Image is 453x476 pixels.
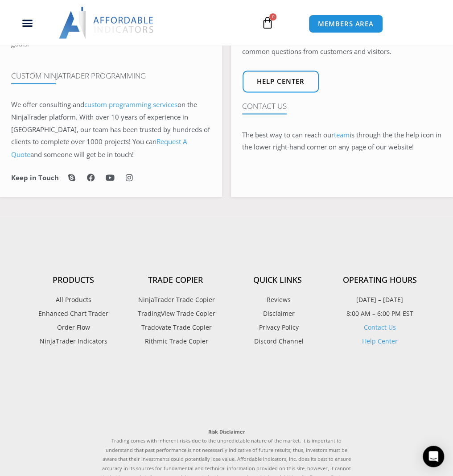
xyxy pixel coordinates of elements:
span: MEMBERS AREA [318,21,374,27]
a: Privacy Policy [226,321,329,333]
p: 8:00 AM – 6:00 PM EST [329,307,431,319]
a: All Products [22,294,124,305]
span: Help center [257,78,305,85]
a: team [334,130,350,139]
a: Help Center [362,336,398,345]
a: Contact Us [364,323,396,331]
span: Order Flow [57,321,90,333]
h4: Contact Us [242,102,442,111]
span: All Products [56,294,91,305]
strong: Risk Disclaimer [208,428,245,435]
span: We offer consulting and [11,100,177,109]
a: NinjaTrader Trade Copier [124,294,226,305]
span: TradingView Trade Copier [136,307,215,319]
h4: Quick Links [226,275,329,285]
h6: Keep in Touch [11,173,59,182]
span: Rithmic Trade Copier [143,335,208,347]
span: NinjaTrader Trade Copier [136,294,215,305]
a: Help center [243,70,319,92]
a: custom programming services [84,100,177,109]
a: 0 [247,10,287,36]
span: 0 [269,13,276,21]
a: Disclaimer [226,307,329,319]
a: Order Flow [22,321,124,333]
a: TradingView Trade Copier [124,307,226,319]
h4: Custom NinjaTrader Programming [11,71,211,80]
span: Enhanced Chart Trader [38,307,108,319]
h4: Operating Hours [329,275,431,285]
span: Privacy Policy [257,321,299,333]
div: Menu Toggle [5,14,50,31]
p: [DATE] – [DATE] [329,294,431,305]
a: Enhanced Chart Trader [22,307,124,319]
img: LogoAI | Affordable Indicators – NinjaTrader [59,7,155,39]
span: Tradovate Trade Copier [139,321,212,333]
span: Disclaimer [261,307,295,319]
a: MEMBERS AREA [309,15,383,33]
span: Discord Channel [252,335,304,347]
a: Tradovate Trade Copier [124,321,226,333]
a: Discord Channel [226,335,329,347]
a: NinjaTrader Indicators [22,335,124,347]
span: on the NinjaTrader platform. With over 10 years of experience in [GEOGRAPHIC_DATA], our team has ... [11,100,210,158]
a: Rithmic Trade Copier [124,335,226,347]
a: Reviews [226,294,329,305]
span: Reviews [264,294,291,305]
div: Open Intercom Messenger [423,446,444,467]
h4: Trade Copier [124,275,226,285]
p: The best way to can reach our is through the the help icon in the lower right-hand corner on any ... [242,129,442,154]
span: NinjaTrader Indicators [40,335,107,347]
h4: Products [22,275,124,285]
iframe: Customer reviews powered by Trustpilot [99,356,354,418]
